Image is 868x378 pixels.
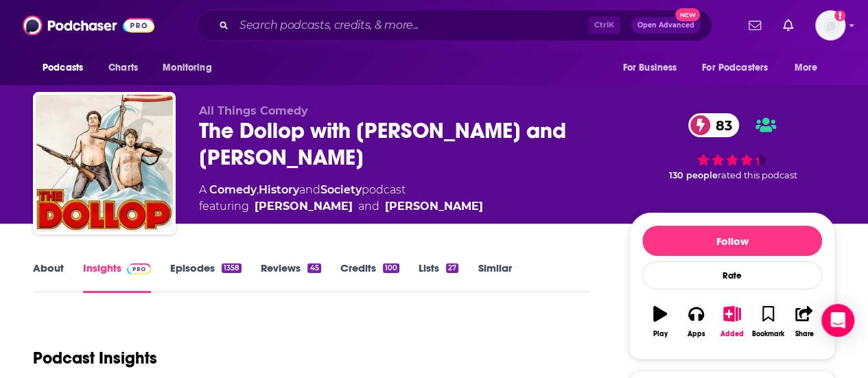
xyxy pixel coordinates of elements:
[199,198,483,215] span: featuring
[199,182,483,215] div: A podcast
[23,12,154,38] img: Podchaser - Follow, Share and Rate Podcasts
[209,183,257,196] a: Comedy
[446,263,458,273] div: 27
[170,261,242,293] a: Episodes1358
[631,17,701,34] button: Open AdvancedNew
[785,55,835,81] button: open menu
[83,261,151,293] a: InsightsPodchaser Pro
[43,58,83,78] span: Podcasts
[678,297,714,346] button: Apps
[714,297,750,346] button: Added
[653,330,668,338] div: Play
[688,113,739,137] a: 83
[622,58,677,78] span: For Business
[257,183,259,196] span: ,
[637,22,694,29] span: Open Advanced
[834,10,845,21] svg: Add a profile image
[234,14,588,36] input: Search podcasts, credits, & more...
[795,330,813,338] div: Share
[33,261,64,293] a: About
[693,55,788,81] button: open menu
[815,10,845,40] button: Show profile menu
[752,330,784,338] div: Bookmark
[108,58,138,78] span: Charts
[478,261,511,293] a: Similar
[307,263,320,273] div: 45
[750,297,786,346] button: Bookmark
[99,55,146,81] a: Charts
[821,304,854,337] div: Open Intercom Messenger
[358,198,379,215] span: and
[642,226,822,256] button: Follow
[642,261,822,290] div: Rate
[702,113,739,137] span: 83
[320,183,362,196] a: Society
[675,8,700,21] span: New
[199,104,308,117] span: All Things Comedy
[815,10,845,40] span: Logged in as AtriaBooks
[743,14,766,37] a: Show notifications dropdown
[669,170,718,180] span: 130 people
[153,55,229,81] button: open menu
[702,58,768,78] span: For Podcasters
[688,330,705,338] div: Apps
[419,261,458,293] a: Lists27
[340,261,399,293] a: Credits100
[33,55,101,81] button: open menu
[786,297,822,346] button: Share
[629,104,835,190] div: 83 130 peoplerated this podcast
[222,263,242,273] div: 1358
[261,261,320,293] a: Reviews45
[259,183,299,196] a: History
[795,58,818,78] span: More
[777,14,799,37] a: Show notifications dropdown
[127,263,151,274] img: Podchaser Pro
[255,198,353,215] a: Dave Anthony
[588,16,620,34] span: Ctrl K
[815,10,845,40] img: User Profile
[613,55,694,81] button: open menu
[383,263,399,273] div: 100
[720,330,744,338] div: Added
[385,198,483,215] a: Gareth Reynolds
[718,170,797,180] span: rated this podcast
[196,10,712,41] div: Search podcasts, credits, & more...
[163,58,211,78] span: Monitoring
[299,183,320,196] span: and
[36,95,173,232] img: The Dollop with Dave Anthony and Gareth Reynolds
[33,348,157,368] h1: Podcast Insights
[642,297,678,346] button: Play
